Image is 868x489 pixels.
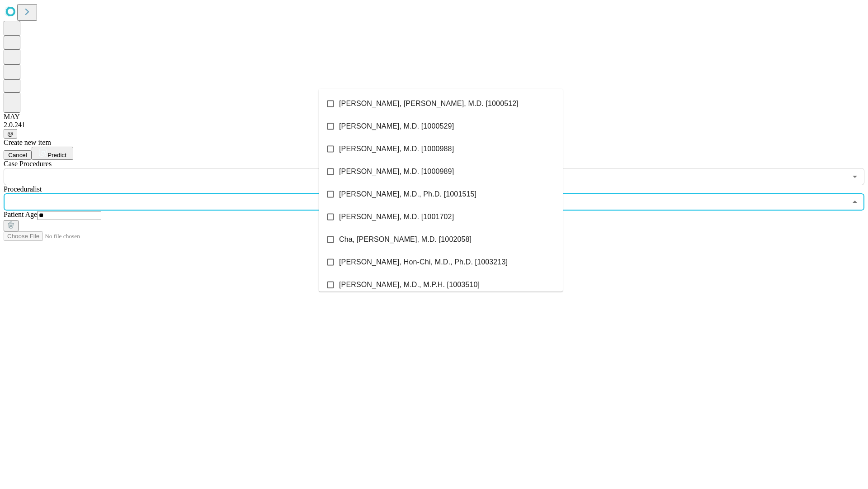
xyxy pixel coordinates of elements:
[339,211,454,222] span: [PERSON_NAME], M.D. [1001702]
[4,139,51,146] span: Create new item
[4,150,32,160] button: Cancel
[339,166,454,177] span: [PERSON_NAME], M.D. [1000989]
[8,152,27,158] span: Cancel
[4,211,37,218] span: Patient Age
[339,98,519,109] span: [PERSON_NAME], [PERSON_NAME], M.D. [1000512]
[339,234,472,245] span: Cha, [PERSON_NAME], M.D. [1002058]
[339,121,454,132] span: [PERSON_NAME], M.D. [1000529]
[339,279,480,290] span: [PERSON_NAME], M.D., M.P.H. [1003510]
[4,160,52,168] span: Scheduled Procedure
[339,189,476,200] span: [PERSON_NAME], M.D., Ph.D. [1001515]
[7,130,14,137] span: @
[4,113,864,121] div: MAY
[849,170,861,183] button: Open
[32,147,73,160] button: Predict
[47,152,66,158] span: Predict
[4,129,17,139] button: @
[339,144,454,154] span: [PERSON_NAME], M.D. [1000988]
[339,257,508,268] span: [PERSON_NAME], Hon-Chi, M.D., Ph.D. [1003213]
[4,185,42,193] span: Proceduralist
[4,121,864,129] div: 2.0.241
[849,196,861,208] button: Close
